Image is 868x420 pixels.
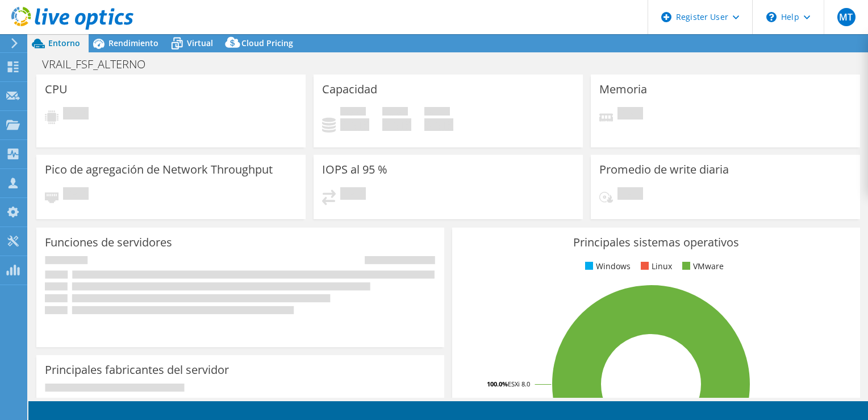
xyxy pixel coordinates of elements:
h3: Pico de agregación de Network Throughput [45,163,273,176]
h3: Promedio de write diaria [599,163,729,176]
span: Pendiente [63,107,89,122]
span: Pendiente [63,187,89,203]
span: Virtual [187,38,213,48]
span: Cloud Pricing [241,38,293,48]
tspan: ESXi 8.0 [508,380,530,388]
span: Rendimiento [108,38,158,48]
span: Used [340,107,366,118]
li: VMware [679,260,724,273]
span: Pendiente [340,187,366,203]
h3: Principales sistemas operativos [461,236,852,249]
span: Pendiente [617,107,643,122]
h3: Principales fabricantes del servidor [45,364,229,376]
h3: Memoria [599,83,647,96]
span: MT [837,8,856,26]
h4: 0 GiB [382,118,411,131]
h4: 0 GiB [340,118,369,131]
tspan: 100.0% [487,380,508,388]
h3: Funciones de servidores [45,236,172,249]
h3: IOPS al 95 % [322,163,387,176]
span: Pendiente [617,187,643,203]
svg: \n [766,12,777,22]
li: Windows [582,260,631,273]
h1: VRAIL_FSF_ALTERNO [37,58,163,71]
h3: Capacidad [322,83,377,96]
li: Linux [638,260,672,273]
span: Total [424,107,450,118]
h3: CPU [45,83,68,96]
h4: 0 GiB [424,118,453,131]
span: Entorno [48,38,80,48]
span: Libre [382,107,408,118]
